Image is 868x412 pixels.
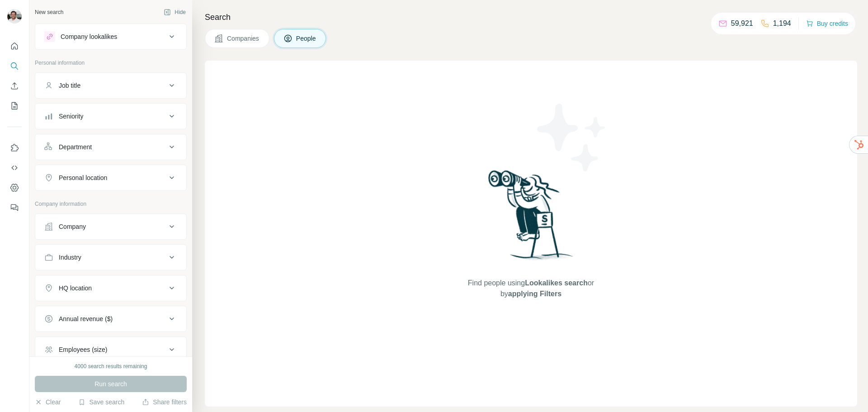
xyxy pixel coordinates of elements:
[35,216,186,237] button: Company
[35,59,187,67] p: Personal information
[531,97,613,178] img: Surfe Illustration - Stars
[508,290,561,298] span: applying Filters
[7,160,22,176] button: Use Surfe API
[35,75,186,96] button: Job title
[35,339,186,360] button: Employees (size)
[35,246,186,268] button: Industry
[157,5,192,19] button: Hide
[35,136,186,158] button: Department
[773,18,791,29] p: 1,194
[59,222,86,231] div: Company
[75,362,147,370] div: 4000 search results remaining
[61,32,117,41] div: Company lookalikes
[78,398,124,407] button: Save search
[59,345,107,354] div: Employees (size)
[484,168,578,269] img: Surfe Illustration - Woman searching with binoculars
[806,17,848,30] button: Buy credits
[35,277,186,299] button: HQ location
[731,18,753,29] p: 59,921
[59,81,80,90] div: Job title
[7,199,22,216] button: Feedback
[35,308,186,330] button: Annual revenue ($)
[227,34,260,43] span: Companies
[35,167,186,189] button: Personal location
[458,278,603,299] span: Find people using or by
[35,200,187,208] p: Company information
[296,34,317,43] span: People
[7,38,22,54] button: Quick start
[142,398,187,407] button: Share filters
[35,398,61,407] button: Clear
[59,284,92,293] div: HQ location
[35,105,186,127] button: Seniority
[59,253,81,262] div: Industry
[7,78,22,94] button: Enrich CSV
[7,58,22,74] button: Search
[59,173,107,182] div: Personal location
[59,112,83,121] div: Seniority
[7,98,22,114] button: My lists
[7,180,22,196] button: Dashboard
[7,9,22,24] img: Avatar
[35,26,186,47] button: Company lookalikes
[59,142,92,152] div: Department
[205,11,857,24] h4: Search
[525,279,588,287] span: Lookalikes search
[35,8,63,16] div: New search
[59,314,113,323] div: Annual revenue ($)
[7,140,22,156] button: Use Surfe on LinkedIn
